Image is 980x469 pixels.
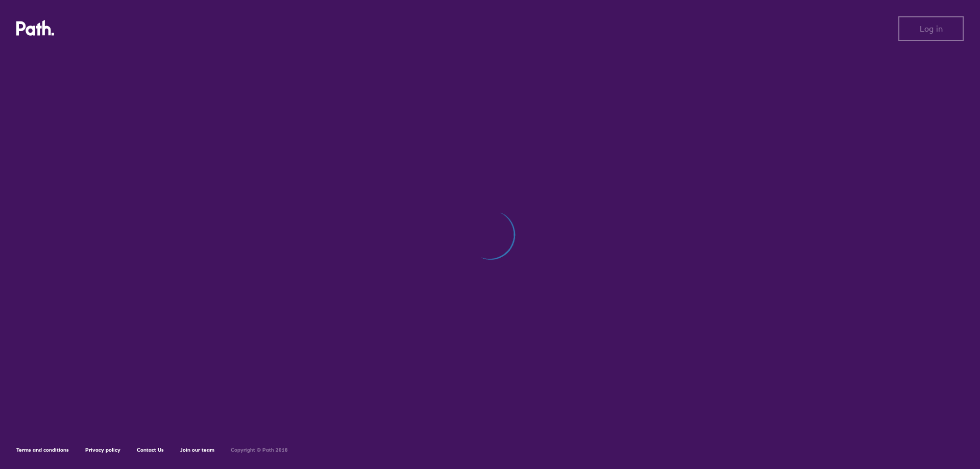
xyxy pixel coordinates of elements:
[137,447,164,453] a: Contact Us
[231,447,288,453] h6: Copyright © Path 2018
[16,447,69,453] a: Terms and conditions
[920,24,943,33] span: Log in
[898,16,964,41] button: Log in
[180,447,214,453] a: Join our team
[85,447,120,453] a: Privacy policy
